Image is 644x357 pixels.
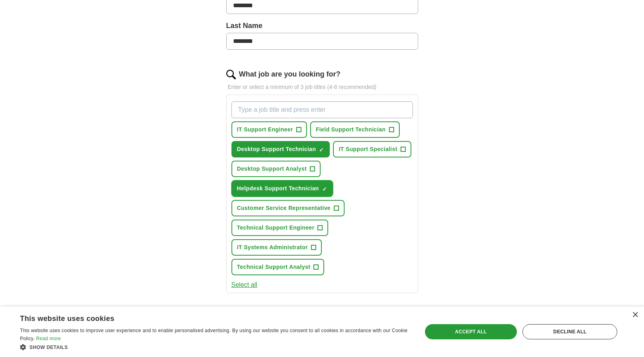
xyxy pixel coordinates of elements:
input: Type a job title and press enter [231,101,413,118]
button: Desktop Support Analyst [231,161,321,177]
span: IT Systems Administrator [237,243,308,252]
span: ✓ [319,147,324,153]
span: Desktop Support Analyst [237,165,307,173]
span: Customer Service Representative [237,204,331,212]
button: IT Support Specialist [333,141,411,157]
div: Close [632,312,638,318]
img: search.png [226,70,236,79]
label: What job are you looking for? [239,69,341,80]
span: Show details [30,345,68,350]
a: Read more, opens a new window [36,336,61,341]
div: This website uses cookies [20,311,390,323]
button: Customer Service Representative [231,200,345,216]
div: Accept all [425,324,517,339]
button: Field Support Technician [310,121,400,138]
p: Enter or select a minimum of 3 job titles (4-8 recommended) [226,83,418,91]
span: Desktop Support Technician [237,145,316,153]
div: Decline all [522,324,617,339]
button: Technical Support Engineer [231,220,329,236]
span: IT Support Engineer [237,125,293,134]
span: ✓ [322,186,327,192]
span: Helpdesk Support Technician [237,184,319,193]
span: Technical Support Analyst [237,263,311,271]
button: Helpdesk Support Technician✓ [231,180,333,197]
button: Select all [231,280,257,290]
span: This website uses cookies to improve user experience and to enable personalised advertising. By u... [20,328,408,341]
button: Technical Support Analyst [231,259,325,275]
span: Field Support Technician [316,125,386,134]
span: IT Support Specialist [339,145,397,153]
label: Last Name [226,20,418,31]
div: Show details [20,343,410,351]
button: IT Support Engineer [231,121,307,138]
button: IT Systems Administrator [231,239,322,256]
span: Technical Support Engineer [237,224,315,232]
button: Desktop Support Technician✓ [231,141,330,157]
